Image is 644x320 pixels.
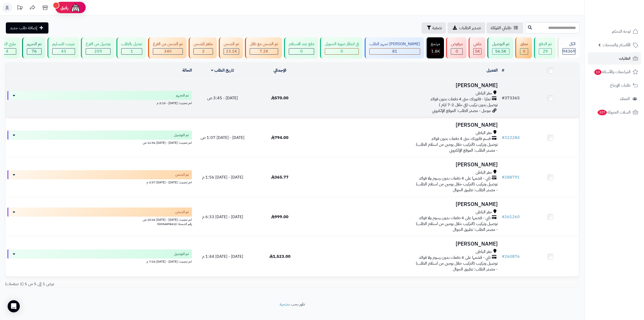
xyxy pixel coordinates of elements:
[7,100,192,105] div: اخر تحديث: [DATE] - 2:10 م
[260,48,268,54] span: 7.2K
[439,102,498,108] span: توصيل بدون تركيب (في خلال 2-7 ايام )
[311,162,498,168] h3: [PERSON_NAME]
[188,37,218,58] a: جاهز للشحن 2
[289,49,314,54] div: 0
[533,37,557,58] a: تم الدفع 29
[309,197,500,237] td: - مصدر الطلب: تطبيق الجوال
[476,209,492,215] span: حفر الباطن
[539,41,552,47] div: تم الدفع
[364,37,425,58] a: [PERSON_NAME] تجهيز الطلب 81
[502,95,520,101] a: #373365
[476,130,492,136] span: حفر الباطن
[492,49,509,54] div: 56465
[319,37,364,58] a: في انتظار صورة التحويل 0
[27,49,41,54] div: 76
[422,22,446,34] button: تصفية
[475,48,480,54] span: 5K
[520,41,528,47] div: معلق
[543,48,548,54] span: 29
[425,37,445,58] a: مرتجع 1.8K
[432,108,491,114] span: جوجل - مصدر الطلب: الموقع الإلكتروني
[620,95,630,102] span: العملاء
[269,253,291,260] span: 1,523.00
[451,49,462,54] div: 0
[202,174,243,180] span: [DATE] - [DATE] 1:56 م
[474,49,481,54] div: 4954
[416,221,498,227] span: توصيل وتركيب (التركيب خلال يومين من استلام الطلب)
[309,158,500,197] td: - مصدر الطلب: تطبيق الجوال
[468,37,486,58] a: ملغي 5K
[182,67,192,73] a: الحالة
[588,52,641,65] a: الطلبات
[224,41,239,47] div: تم الشحن
[226,48,237,54] span: 23.1K
[175,210,189,215] span: تم الشحن
[274,67,286,73] a: الإجمالي
[250,41,278,47] div: تم الشحن مع ناقل
[432,25,442,31] span: تصفية
[224,49,239,54] div: 23086
[115,37,147,58] a: تعديل بالطلب 1
[487,67,498,73] a: العميل
[502,214,505,220] span: #
[473,41,481,47] div: ملغي
[612,28,631,35] span: لوحة التحكم
[7,140,192,145] div: اخر تحديث: [DATE] - [DATE] 11:56 ص
[369,41,420,47] div: [PERSON_NAME] تجهيز الطلب
[502,67,504,73] a: #
[10,25,37,31] span: إضافة طلب جديد
[502,95,505,101] span: #
[603,41,631,49] span: الأقسام والمنتجات
[492,41,509,47] div: تم التوصيل
[456,48,458,54] span: 0
[174,133,189,138] span: تم التوصيل
[486,37,514,58] a: تم التوصيل 56.5K
[211,67,234,73] a: تاريخ الطلب
[520,49,528,54] div: 0
[539,49,551,54] div: 29
[459,25,481,31] span: تصدير الطلبات
[563,48,575,54] span: 94369
[8,300,20,312] div: Open Intercom Messenger
[311,241,498,247] h3: [PERSON_NAME]
[7,217,192,222] div: اخر تحديث: [DATE] - [DATE] 10:43 ص
[201,135,244,141] span: [DATE] - [DATE] 1:07 ص
[153,41,183,47] div: تم الشحن من الفرع
[32,48,37,54] span: 76
[289,41,314,47] div: دفع عند الاستلام
[325,49,359,54] div: 0
[6,48,8,54] span: 4
[476,90,492,96] span: حفر الباطن
[311,201,498,207] h3: [PERSON_NAME]
[419,215,491,221] span: تابي - قسّمها على 4 دفعات بدون رسوم ولا فوائد
[502,253,505,260] span: #
[610,82,631,89] span: طلبات الإرجاع
[619,55,631,62] span: الطلبات
[271,174,289,180] span: 365.77
[588,25,641,38] a: لوحة التحكم
[121,41,142,47] div: تعديل بالطلب
[431,49,440,54] div: 1806
[309,237,500,276] td: - مصدر الطلب: تطبيق الجوال
[218,37,244,58] a: تم الشحن 23.1K
[271,95,289,101] span: 570.00
[502,135,520,141] a: #322284
[594,69,601,75] span: 13
[598,110,607,115] span: 307
[610,14,639,25] img: logo-2.png
[588,66,641,78] a: المراجعات والأسئلة13
[86,41,111,47] div: توصيل من الفرع
[311,83,498,88] h3: [PERSON_NAME]
[283,37,319,58] a: دفع عند الاستلام 0
[491,25,511,31] span: طلباتي المُوكلة
[487,22,523,34] a: طلباتي المُوكلة
[300,48,303,54] span: 0
[495,48,506,54] span: 56.5K
[131,48,133,54] span: 1
[588,93,641,105] a: العملاء
[419,255,491,261] span: تابي - قسّمها على 4 دفعات بدون رسوم ولا فوائد
[597,109,631,116] span: السلات المتروكة
[557,37,580,58] a: الكل94369
[431,41,440,47] div: مرتجع
[594,68,631,75] span: المراجعات والأسئلة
